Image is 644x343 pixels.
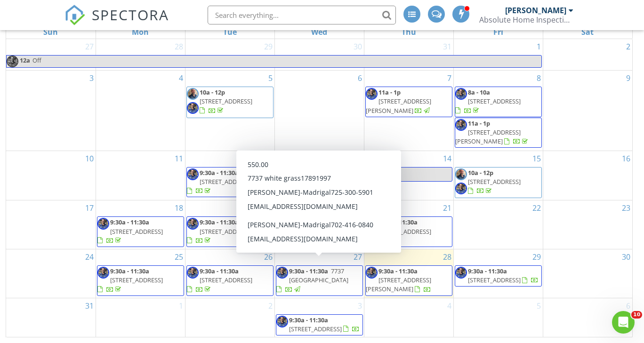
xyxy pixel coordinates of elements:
[19,56,31,67] span: 12a
[535,71,543,86] a: Go to August 8, 2025
[309,25,329,39] a: Wednesday
[64,5,85,25] img: The Best Home Inspection Software - Spectora
[366,218,431,244] a: 9:30a - 11:30a [STREET_ADDRESS]
[262,151,274,166] a: Go to August 12, 2025
[6,249,96,298] td: Go to August 24, 2025
[356,298,364,313] a: Go to September 3, 2025
[276,168,342,195] a: 9:30a - 11:30a [STREET_ADDRESS]
[276,316,288,327] img: img_2381.jpg
[83,151,96,166] a: Go to August 10, 2025
[186,167,274,198] a: 9:30a - 11:30a [STREET_ADDRESS]
[266,298,274,313] a: Go to September 2, 2025
[366,267,378,279] img: img_2381.jpg
[378,267,418,275] span: 9:30a - 11:30a
[392,168,401,177] span: Off
[468,88,490,96] span: 8a - 10a
[366,218,378,230] img: img_2381.jpg
[276,265,363,296] a: 9:30a - 11:30a 7737 [GEOGRAPHIC_DATA]
[92,5,169,24] span: SPECTORA
[366,97,431,114] span: [STREET_ADDRESS][PERSON_NAME]
[200,88,252,114] a: 10a - 12p [STREET_ADDRESS]
[366,88,378,100] img: img_2381.jpg
[200,97,252,105] span: [STREET_ADDRESS]
[64,13,169,32] a: SPECTORA
[531,200,543,215] a: Go to August 22, 2025
[187,102,199,114] img: img_2381.jpg
[620,200,632,215] a: Go to August 23, 2025
[612,311,635,334] iframe: Intercom live chat
[200,276,252,284] span: [STREET_ADDRESS]
[455,128,521,145] span: [STREET_ADDRESS][PERSON_NAME]
[177,71,185,86] a: Go to August 4, 2025
[543,298,632,337] td: Go to September 6, 2025
[468,177,521,186] span: [STREET_ADDRESS]
[6,298,96,337] td: Go to August 31, 2025
[378,168,389,177] span: 12a
[455,119,530,145] a: 11a - 1p [STREET_ADDRESS][PERSON_NAME]
[221,25,239,39] a: Tuesday
[185,39,274,71] td: Go to July 29, 2025
[365,216,452,247] a: 9:30a - 11:30a [STREET_ADDRESS]
[535,298,543,313] a: Go to September 5, 2025
[531,151,543,166] a: Go to August 15, 2025
[468,276,521,284] span: [STREET_ADDRESS]
[200,88,225,96] span: 10a - 12p
[96,151,185,200] td: Go to August 11, 2025
[400,25,418,39] a: Thursday
[289,267,348,284] span: 7737 [GEOGRAPHIC_DATA]
[620,249,632,264] a: Go to August 30, 2025
[453,298,543,337] td: Go to September 5, 2025
[200,227,252,236] span: [STREET_ADDRESS]
[455,168,467,180] img: img_8383_copy.jpg
[173,151,185,166] a: Go to August 11, 2025
[378,218,418,226] span: 9:30a - 11:30a
[624,71,632,86] a: Go to August 9, 2025
[543,71,632,151] td: Go to August 9, 2025
[468,267,539,284] a: 9:30a - 11:30a [STREET_ADDRESS]
[97,265,184,296] a: 9:30a - 11:30a [STREET_ADDRESS]
[453,200,543,249] td: Go to August 22, 2025
[83,249,96,264] a: Go to August 24, 2025
[365,87,452,117] a: 11a - 1p [STREET_ADDRESS][PERSON_NAME]
[535,39,543,54] a: Go to August 1, 2025
[262,249,274,264] a: Go to August 26, 2025
[110,227,163,236] span: [STREET_ADDRESS]
[445,71,453,86] a: Go to August 7, 2025
[185,200,274,249] td: Go to August 19, 2025
[274,298,364,337] td: Go to September 3, 2025
[352,151,364,166] a: Go to August 13, 2025
[88,71,96,86] a: Go to August 3, 2025
[97,216,184,247] a: 9:30a - 11:30a [STREET_ADDRESS]
[580,25,596,39] a: Saturday
[445,298,453,313] a: Go to September 4, 2025
[274,39,364,71] td: Go to July 30, 2025
[453,39,543,71] td: Go to August 1, 2025
[365,265,452,296] a: 9:30a - 11:30a [STREET_ADDRESS][PERSON_NAME]
[455,118,542,148] a: 11a - 1p [STREET_ADDRESS][PERSON_NAME]
[455,267,467,279] img: img_2381.jpg
[97,218,163,244] a: 9:30a - 11:30a [STREET_ADDRESS]
[185,151,274,200] td: Go to August 12, 2025
[186,265,274,296] a: 9:30a - 11:30a [STREET_ADDRESS]
[366,88,431,114] a: 11a - 1p [STREET_ADDRESS][PERSON_NAME]
[200,177,252,186] span: [STREET_ADDRESS]
[187,267,252,293] a: 9:30a - 11:30a [STREET_ADDRESS]
[6,39,96,71] td: Go to July 27, 2025
[276,218,342,244] a: 9:30a - 11:30a [STREET_ADDRESS]
[96,298,185,337] td: Go to September 1, 2025
[543,151,632,200] td: Go to August 16, 2025
[187,267,199,279] img: img_2381.jpg
[441,200,453,215] a: Go to August 21, 2025
[468,97,521,105] span: [STREET_ADDRESS]
[97,267,109,279] img: img_2381.jpg
[96,249,185,298] td: Go to August 25, 2025
[266,71,274,86] a: Go to August 5, 2025
[96,39,185,71] td: Go to July 28, 2025
[468,119,490,128] span: 11a - 1p
[364,298,453,337] td: Go to September 4, 2025
[441,39,453,54] a: Go to July 31, 2025
[274,71,364,151] td: Go to August 6, 2025
[185,298,274,337] td: Go to September 2, 2025
[455,119,467,131] img: img_2381.jpg
[173,200,185,215] a: Go to August 18, 2025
